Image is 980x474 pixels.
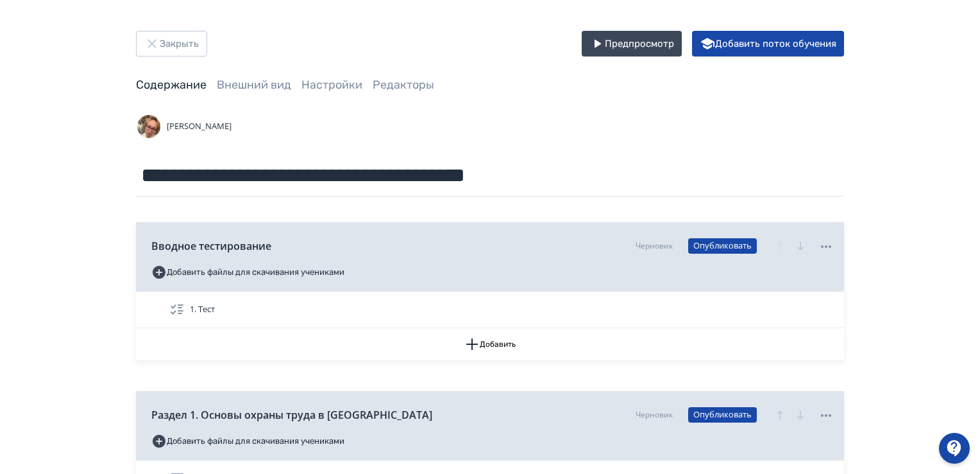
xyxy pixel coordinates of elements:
button: Добавить файлы для скачивания учениками [151,431,344,452]
button: Предпросмотр [582,31,682,57]
a: Содержание [136,78,207,92]
span: 1. Тест [190,303,215,316]
span: Раздел 1. Основы охраны труда в [GEOGRAPHIC_DATA] [151,407,432,423]
img: Avatar [136,114,162,139]
button: Добавить поток обучения [692,31,844,57]
button: Опубликовать [688,407,757,423]
a: Редакторы [373,78,434,92]
span: Вводное тестирование [151,238,271,254]
div: 1. Тест [136,292,844,328]
button: Опубликовать [688,238,757,254]
button: Закрыть [136,31,207,57]
button: Добавить файлы для скачивания учениками [151,262,344,283]
div: Черновик [636,240,673,252]
div: Черновик [636,409,673,421]
span: [PERSON_NAME] [167,120,232,133]
a: Внешний вид [217,78,291,92]
a: Настройки [301,78,362,92]
button: Добавить [136,328,844,360]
